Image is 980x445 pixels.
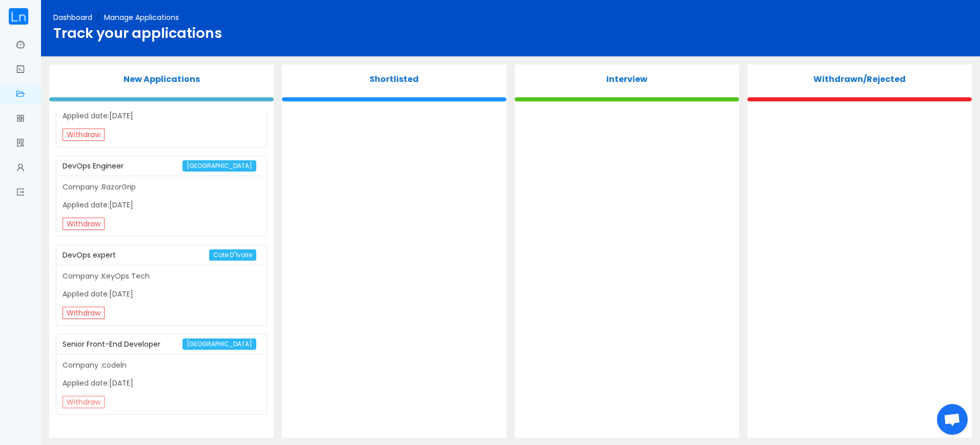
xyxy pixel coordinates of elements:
[16,133,25,155] a: icon: solution
[63,157,182,176] div: DevOps Engineer
[182,160,256,172] span: [GEOGRAPHIC_DATA]
[16,84,25,105] a: icon: folder-open
[63,129,105,141] button: Withdraw
[63,271,260,282] p: Company :KeyOps Tech
[49,73,274,86] p: New Applications
[53,23,222,43] span: Track your applications
[182,338,256,350] span: [GEOGRAPHIC_DATA]
[937,404,968,435] div: Open chat
[63,289,260,300] p: Applied date:[DATE]
[63,307,105,319] button: Withdraw
[515,73,739,86] p: Interview
[8,8,29,25] img: cropped.59e8b842.png
[63,246,209,265] div: DevOps expert
[63,335,182,354] div: Senior Front-End Developer
[96,12,100,23] span: /
[63,396,105,408] button: Withdraw
[63,111,260,121] p: Applied date:[DATE]
[16,59,25,81] a: icon: code
[104,12,179,23] span: Manage Applications
[16,158,25,179] a: icon: user
[747,73,972,86] p: Withdrawn/Rejected
[209,249,256,261] span: Cote D"Ivoire
[63,218,105,230] button: Withdraw
[63,360,260,371] p: Company :codeln
[63,182,260,193] p: Company :RazorGrip
[63,378,260,389] p: Applied date:[DATE]
[63,200,260,210] p: Applied date:[DATE]
[16,35,25,56] a: icon: dashboard
[282,73,506,86] p: Shortlisted
[53,12,92,23] a: Dashboard
[16,109,25,130] a: icon: appstore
